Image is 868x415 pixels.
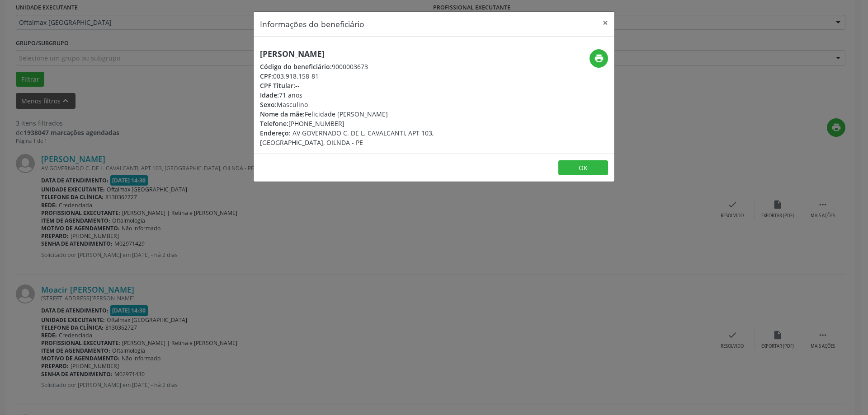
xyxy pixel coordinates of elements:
div: [PHONE_NUMBER] [260,119,488,128]
div: 9000003673 [260,62,488,71]
div: Masculino [260,100,488,109]
span: Sexo: [260,100,277,109]
span: Nome da mãe: [260,110,305,118]
span: Endereço: [260,129,291,137]
div: 71 anos [260,90,488,100]
h5: Informações do beneficiário [260,18,364,30]
button: print [590,49,608,68]
i: print [594,53,604,63]
span: Código do beneficiário: [260,62,332,71]
button: OK [558,160,608,176]
span: Telefone: [260,119,288,128]
h5: [PERSON_NAME] [260,49,488,59]
span: CPF Titular: [260,81,295,90]
button: Close [596,12,614,34]
span: AV GOVERNADO C. DE L. CAVALCANTI, APT 103, [GEOGRAPHIC_DATA], OILNDA - PE [260,129,434,147]
span: CPF: [260,72,273,80]
span: Idade: [260,91,279,99]
div: -- [260,81,488,90]
div: Felicidade [PERSON_NAME] [260,109,488,119]
div: 003.918.158-81 [260,71,488,81]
